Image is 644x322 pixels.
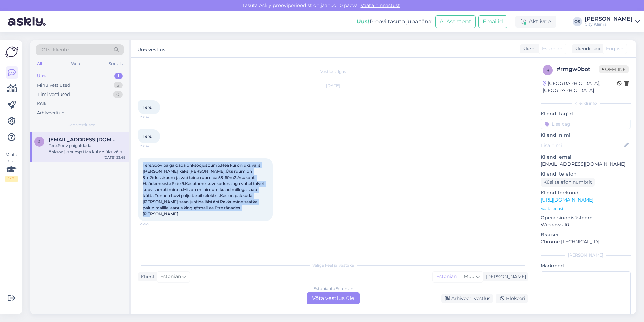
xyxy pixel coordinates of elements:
div: Vaata siia [5,152,18,182]
div: 2 [114,82,123,89]
button: Emailid [478,15,507,28]
div: Valige keel ja vastake [138,262,528,268]
div: [PERSON_NAME] [483,273,526,280]
div: Blokeeri [496,294,528,303]
div: [PERSON_NAME] [541,252,631,258]
p: Kliendi tag'id [541,110,631,117]
p: Vaata edasi ... [541,206,631,212]
p: Brauser [541,231,631,238]
div: Estonian [433,272,460,282]
div: 0 [113,91,123,98]
div: # rmgw0bot [557,65,599,73]
span: jaanus.kingu@mail.ee [49,137,119,143]
div: [DATE] [138,83,528,89]
p: Märkmed [541,262,631,269]
input: Lisa nimi [541,142,623,149]
button: AI Assistent [435,15,476,28]
span: Uued vestlused [64,122,96,128]
div: Uus [37,73,46,79]
div: [GEOGRAPHIC_DATA], [GEOGRAPHIC_DATA] [543,80,617,94]
a: Vaata hinnastust [359,2,402,8]
div: Estonian to Estonian [313,286,353,292]
div: Võta vestlus üle [307,292,360,304]
div: Arhiveeritud [37,110,65,116]
span: Tere. [143,105,152,110]
p: Kliendi nimi [541,132,631,139]
div: Küsi telefoninumbrit [541,178,595,187]
div: Klient [520,45,536,52]
span: Tere.Soov paigaldada õhksoojuspump.Hea kui on üks välis [PERSON_NAME] kaks [PERSON_NAME].Üks ruum... [143,163,265,216]
div: Klienditugi [572,45,600,52]
span: English [606,45,623,52]
span: 23:34 [140,115,165,120]
span: Offline [599,65,629,73]
span: Otsi kliente [42,46,69,53]
div: 1 / 3 [5,176,18,182]
img: Askly Logo [5,46,18,58]
div: 1 [114,73,123,79]
div: Klient [138,273,155,280]
a: [URL][DOMAIN_NAME] [541,197,593,203]
p: Kliendi telefon [541,170,631,178]
p: Windows 10 [541,221,631,229]
b: Uus! [357,18,369,25]
div: City Kliima [585,22,633,27]
span: Estonian [542,45,562,52]
div: Tere.Soov paigaldada õhksoojuspump.Hea kui on üks välis [PERSON_NAME] kaks [PERSON_NAME].Üks ruum... [49,143,125,155]
div: Kliendi info [541,100,631,106]
span: Muu [464,273,474,279]
div: Tiimi vestlused [37,91,70,98]
label: Uus vestlus [137,44,165,53]
div: Proovi tasuta juba täna: [357,18,432,26]
span: r [546,68,549,73]
span: 23:34 [140,144,165,149]
div: [PERSON_NAME] [585,16,633,22]
p: [EMAIL_ADDRESS][DOMAIN_NAME] [541,161,631,168]
span: Estonian [160,273,181,280]
div: Arhiveeri vestlus [441,294,493,303]
div: Vestlus algas [138,69,528,75]
div: Minu vestlused [37,82,70,89]
div: Aktiivne [515,16,556,28]
div: Socials [107,59,124,68]
p: Operatsioonisüsteem [541,214,631,221]
div: Kõik [37,101,47,107]
span: Tere. [143,134,152,139]
p: Kliendi email [541,154,631,161]
span: 23:49 [140,221,165,226]
a: [PERSON_NAME]City Kliima [585,16,640,27]
input: Lisa tag [541,119,631,129]
div: Web [70,59,82,68]
div: All [36,59,43,68]
div: OS [573,17,582,26]
span: j [38,139,40,144]
div: [DATE] 23:49 [104,155,125,160]
p: Chrome [TECHNICAL_ID] [541,238,631,245]
p: Klienditeekond [541,189,631,196]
